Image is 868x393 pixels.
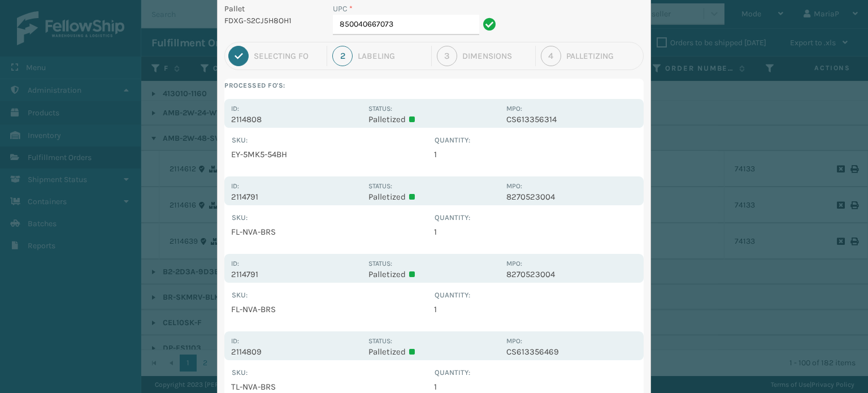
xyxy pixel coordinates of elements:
div: Selecting FO [254,51,322,61]
label: MPO: [506,105,522,113]
label: Id: [231,337,239,345]
td: FL-NVA-BRS [231,301,434,318]
td: 1 [434,146,637,163]
p: Pallet [224,3,319,15]
p: 2114808 [231,114,362,124]
td: EY-5MK5-54BH [231,146,434,163]
th: Quantity : [434,367,637,378]
div: 4 [541,46,561,66]
th: SKU : [231,290,434,301]
p: FDXG-S2CJ5H8OH1 [224,15,319,27]
p: 8270523004 [506,192,637,202]
td: 1 [434,301,637,318]
label: Status: [368,105,392,113]
label: Id: [231,260,239,267]
td: 1 [434,223,637,240]
label: Id: [231,182,239,190]
label: Status: [368,182,392,190]
th: SKU : [231,135,434,146]
p: CS613356314 [506,114,637,124]
label: MPO: [506,337,522,345]
label: UPC [333,3,353,15]
p: Palletized [368,114,499,124]
div: Dimensions [462,51,530,61]
p: Palletized [368,269,499,279]
label: MPO: [506,182,522,190]
th: Quantity : [434,290,637,301]
th: SKU : [231,212,434,223]
p: CS613356469 [506,347,637,357]
p: 2114791 [231,269,362,279]
div: 1 [228,46,249,66]
p: 2114809 [231,347,362,357]
div: 3 [437,46,457,66]
label: Id: [231,105,239,113]
th: Quantity : [434,135,637,146]
label: MPO: [506,260,522,267]
p: Palletized [368,192,499,202]
p: 2114791 [231,192,362,202]
div: Palletizing [566,51,640,61]
p: 8270523004 [506,269,637,279]
div: Labeling [358,51,426,61]
label: Processed FO's: [224,79,644,92]
div: 2 [332,46,353,66]
td: FL-NVA-BRS [231,223,434,240]
th: Quantity : [434,212,637,223]
label: Status: [368,260,392,267]
p: Palletized [368,347,499,357]
th: SKU : [231,367,434,378]
label: Status: [368,337,392,345]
